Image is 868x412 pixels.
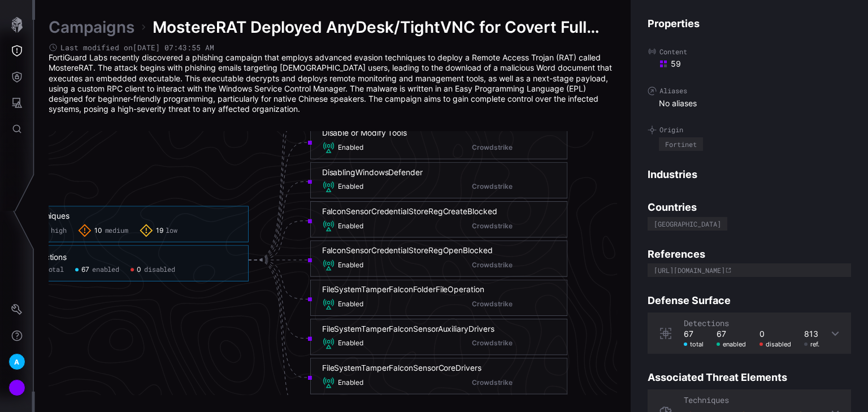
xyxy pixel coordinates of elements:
div: enabled [717,340,746,348]
span: Enabled [338,339,363,348]
div: Crowdstrike [472,144,556,152]
span: Enabled [338,183,363,191]
div: 0 [759,329,791,339]
span: Techniques [684,394,729,405]
div: Crowdstrike [472,261,556,270]
h4: Defense Surface [648,294,851,307]
div: ref. [804,340,819,348]
h4: Associated Threat Elements [648,371,851,384]
div: disabled [759,340,791,348]
div: FileSystemTamperFalconSensorCoreDrivers [322,363,481,373]
div: 59 [659,59,851,69]
a: [URL][DOMAIN_NAME] [648,261,851,277]
span: low [166,227,177,235]
div: [URL][DOMAIN_NAME] [654,267,725,274]
span: 10 [94,227,102,235]
h4: References [648,248,851,261]
h4: Industries [648,168,851,181]
div: [GEOGRAPHIC_DATA] [654,220,721,227]
time: [DATE] 07:43:55 AM [133,42,214,53]
h4: Properties [648,17,851,30]
span: high [51,227,67,235]
span: medium [105,227,129,235]
div: FalconSensorCredentialStoreRegCreateBlocked [322,206,497,216]
div: FileSystemTamperFalconFolderFileOperation [322,285,484,295]
div: Crowdstrike [472,379,556,387]
span: 67 [81,266,89,274]
div: Techniques [28,211,70,222]
span: 19 [156,227,163,235]
div: Crowdstrike [472,339,556,348]
p: FortiGuard Labs recently discovered a phishing campaign that employs advanced evasion techniques ... [49,53,617,114]
div: Crowdstrike [472,300,556,309]
label: Content [648,47,851,56]
span: disabled [144,266,175,274]
span: Enabled [338,261,363,270]
label: Origin [648,125,851,135]
span: enabled [92,266,120,274]
span: 0 [137,266,141,274]
div: Detections67 total67 enabled0 disabled813 ref. [648,313,851,354]
div: DisablingWindowsDefender [322,167,423,177]
div: Disable or Modify Tools [322,128,407,138]
span: Enabled [338,379,363,387]
label: Aliases [648,86,851,96]
span: Enabled [338,144,363,152]
span: MostereRAT Deployed AnyDesk/TightVNC for Covert Full Access | FortiGuard Labs [153,17,617,37]
div: 813 [804,329,819,339]
a: Campaigns [49,17,134,37]
div: 67 [717,329,746,339]
h4: Countries [648,201,851,214]
div: FalconSensorCredentialStoreRegOpenBlocked [322,246,493,256]
div: FileSystemTamperFalconSensorAuxiliaryDrivers [322,324,494,334]
div: Fortinet [665,141,697,148]
span: No aliases [659,98,697,109]
span: Enabled [338,300,363,309]
span: A [14,356,19,368]
span: Last modified on [60,43,214,53]
button: A [1,349,33,375]
div: total [684,340,704,348]
div: 67 [684,329,704,339]
span: total [45,266,64,274]
div: Crowdstrike [472,222,556,230]
span: Detections [684,318,729,328]
div: Crowdstrike [472,183,556,191]
span: Enabled [338,222,363,230]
